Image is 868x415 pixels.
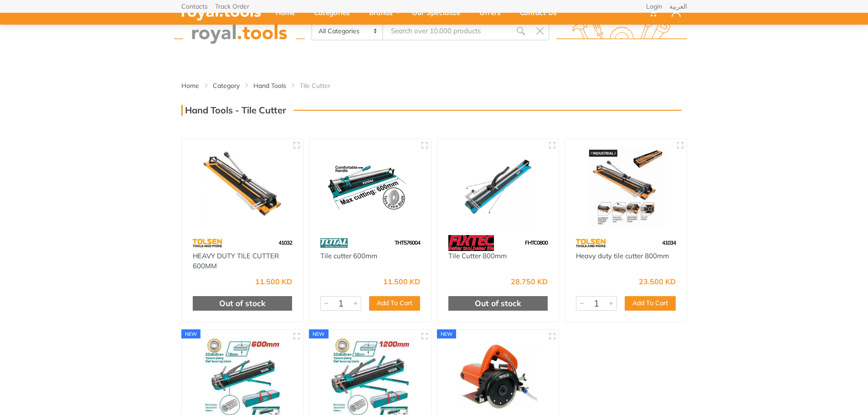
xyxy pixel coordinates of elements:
[320,235,348,251] img: 86.webp
[639,278,676,285] div: 23.500 KD
[448,235,494,251] img: 115.webp
[255,278,292,285] div: 11.500 KD
[448,251,507,260] a: Tile Cutter 800mm
[174,19,305,44] img: royal.tools Logo
[320,251,377,260] a: Tile cutter 600mm
[448,296,548,311] div: Out of stock
[181,105,286,116] h3: Hand Tools - Tile Cutter
[312,22,384,40] select: Category
[576,235,606,251] img: 64.webp
[181,3,208,10] a: Contacts
[383,278,420,285] div: 11.500 KD
[300,81,344,90] li: Tile Cutter
[556,19,687,44] img: royal.tools Logo
[181,329,201,338] div: new
[213,81,240,90] a: Category
[669,3,687,10] a: العربية
[525,239,548,246] span: FHTC0800
[646,3,662,10] a: Login
[625,296,676,311] button: Add To Cart
[573,147,678,226] img: Royal Tools - Heavy duty tile cutter 800mm
[437,329,457,338] div: new
[193,251,279,271] a: HEAVY DUTY TILE CUTTER 600MM
[193,235,222,251] img: 64.webp
[309,329,329,338] div: new
[215,3,249,10] a: Track Order
[181,81,199,90] a: Home
[446,147,551,226] img: Royal Tools - Tile Cutter 800mm
[253,81,286,90] a: Hand Tools
[190,147,295,226] img: Royal Tools - HEAVY DUTY TILE CUTTER 600MM
[576,251,669,260] a: Heavy duty tile cutter 800mm
[193,296,293,311] div: Out of stock
[395,239,420,246] span: THT576004
[278,239,292,246] span: 41032
[511,278,548,285] div: 28.750 KD
[369,296,420,311] button: Add To Cart
[181,81,687,90] nav: breadcrumb
[662,239,676,246] span: 41034
[318,147,423,226] img: Royal Tools - Tile cutter 600mm
[383,21,511,41] input: Site search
